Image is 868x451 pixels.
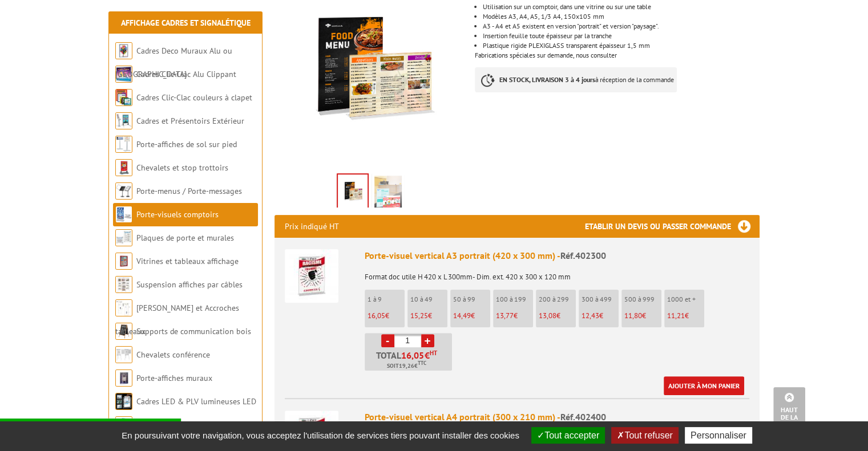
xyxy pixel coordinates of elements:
[115,206,132,223] img: Porte-visuels comptoirs
[338,174,368,210] img: porte_visuels_402300.jpg
[115,303,239,336] a: [PERSON_NAME] et Accroches tableaux
[531,427,605,444] button: Tout accepter
[624,295,661,303] p: 500 à 999
[136,186,242,196] a: Porte-menus / Porte-messages
[560,411,606,422] span: Réf.402400
[582,312,619,320] p: €
[381,334,394,347] a: -
[624,311,642,320] span: 11,80
[667,295,704,303] p: 1000 et +
[115,299,132,316] img: Cimaises et Accroches tableaux
[560,250,606,261] span: Réf.402300
[136,92,252,103] a: Cadres Clic-Clac couleurs à clapet
[136,69,236,79] a: Cadres Clic-Clac Alu Clippant
[115,182,132,200] img: Porte-menus / Porte-messages
[453,311,471,320] span: 14,49
[624,312,661,320] p: €
[365,265,749,281] p: Format doc utile H 420 x L 300mm- Dim. ext. 420 x 300 x 120 mm
[285,215,339,238] p: Prix indiqué HT
[136,350,210,360] a: Chevalets conférence
[374,176,402,211] img: porte_visuels_verticaux__horizontaux_table_comptoirs_402300.jpg
[667,311,685,320] span: 11,21
[611,427,678,444] button: Tout refuser
[421,334,434,347] a: +
[453,312,490,320] p: €
[401,351,425,360] span: 16,05
[115,42,132,59] img: Cadres Deco Muraux Alu ou Bois
[368,351,452,371] p: Total
[285,249,338,303] img: Porte-visuel vertical A3 portrait (420 x 300 mm)
[136,326,251,336] a: Supports de communication bois
[115,253,132,270] img: Vitrines et tableaux affichage
[539,311,556,320] span: 13,08
[365,411,749,424] div: Porte-visuel vertical A4 portrait (300 x 210 mm) -
[425,351,430,360] span: €
[483,32,759,39] li: Insertion feuille toute épaisseur par la tranche
[387,361,426,371] span: Soit €
[496,312,533,320] p: €
[430,349,437,357] sup: HT
[136,116,244,126] a: Cadres et Présentoirs Extérieur
[483,23,759,30] li: A3 - A4 et A5 existent en version "portrait" et version "paysage".
[116,430,525,440] span: En poursuivant votre navigation, vous acceptez l'utilisation de services tiers pouvant installer ...
[121,18,251,28] a: Affichage Cadres et Signalétique
[368,311,385,320] span: 16,05
[115,136,132,153] img: Porte-affiches de sol sur pied
[410,311,428,320] span: 15,25
[365,249,749,262] div: Porte-visuel vertical A3 portrait (420 x 300 mm) -
[115,346,132,363] img: Chevalets conférence
[582,295,619,303] p: 300 à 499
[475,67,677,92] p: à réception de la commande
[399,361,414,371] span: 19,26
[368,312,405,320] p: €
[483,13,759,20] p: Modèles A3, A4, A5, 1/3 A4, 150x105 mm
[136,279,243,290] a: Suspension affiches par câbles
[496,311,514,320] span: 13,77
[496,295,533,303] p: 100 à 199
[418,360,426,366] sup: TTC
[115,159,132,176] img: Chevalets et stop trottoirs
[136,233,234,243] a: Plaques de porte et murales
[136,256,239,266] a: Vitrines et tableaux affichage
[539,312,576,320] p: €
[115,276,132,293] img: Suspension affiches par câbles
[410,295,447,303] p: 10 à 49
[664,376,744,395] a: Ajouter à mon panier
[685,427,752,444] button: Personnaliser (fenêtre modale)
[368,295,405,303] p: 1 à 9
[115,89,132,106] img: Cadres Clic-Clac couleurs à clapet
[410,312,447,320] p: €
[667,312,704,320] p: €
[136,139,237,149] a: Porte-affiches de sol sur pied
[115,229,132,246] img: Plaques de porte et murales
[773,387,805,434] a: Haut de la page
[585,215,760,238] h3: Etablir un devis ou passer commande
[483,42,759,49] p: Plastique rigide PLEXIGLASS transparent épaisseur 1,5 mm
[453,295,490,303] p: 50 à 99
[136,209,219,220] a: Porte-visuels comptoirs
[539,295,576,303] p: 200 à 299
[115,112,132,129] img: Cadres et Présentoirs Extérieur
[499,75,595,84] strong: EN STOCK, LIVRAISON 3 à 4 jours
[136,162,228,173] a: Chevalets et stop trottoirs
[483,3,759,10] li: Utilisation sur un comptoir, dans une vitrine ou sur une table
[582,311,599,320] span: 12,43
[115,46,232,79] a: Cadres Deco Muraux Alu ou [GEOGRAPHIC_DATA]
